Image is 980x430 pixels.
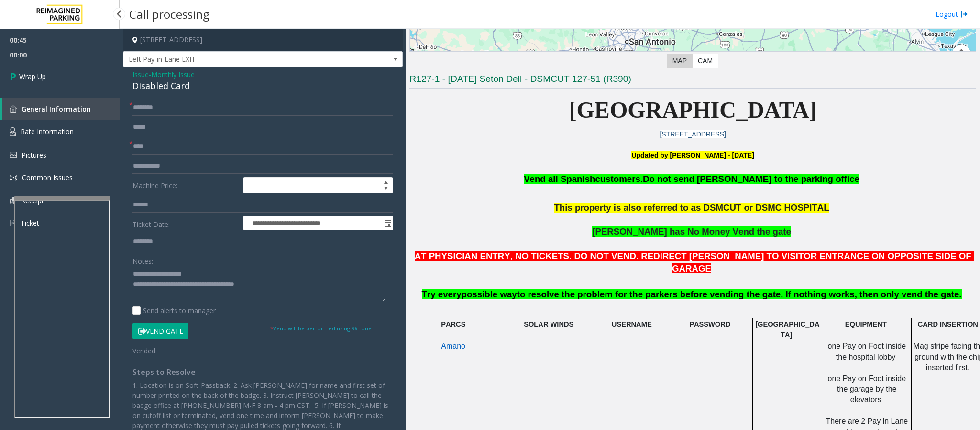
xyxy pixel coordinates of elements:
label: Send alerts to manager [132,306,216,316]
span: AT PHYSICIAN ENTRY, NO TICKETS. DO NOT VEND. REDIRECT [PERSON_NAME] TO VISITOR ENTRANCE ON OPPOSI... [415,251,974,274]
div: Disabled Card [132,79,393,92]
h3: Call processing [124,2,214,26]
span: Vended [132,346,155,355]
img: 'icon' [10,219,16,227]
span: SOLAR WINDS [524,320,573,328]
span: USERNAME [612,320,652,328]
span: Decrease value [379,185,393,193]
img: 'icon' [10,197,16,204]
span: Rate Information [21,127,74,136]
img: 'icon' [10,127,16,136]
span: [GEOGRAPHIC_DATA] [569,97,817,123]
h3: R127-1 - [DATE] Seton Dell - DSMCUT 127-51 (R390) [409,73,976,89]
a: Logout [936,9,968,19]
h4: Steps to Resolve [132,368,393,377]
span: one Pay on Foot inside the garage by the elevators [827,374,908,404]
label: Ticket Date: [130,216,241,230]
span: customers. [595,174,643,184]
span: [PERSON_NAME] has No Money Vend the gate [592,226,791,237]
span: Vend all Spanish [524,174,595,184]
span: Issue [132,69,149,79]
span: PARCS [441,320,465,328]
span: CARD INSERTION [918,320,978,328]
img: 'icon' [10,152,17,158]
small: Vend will be performed using 9# tone [270,325,372,332]
span: Try every [422,289,462,299]
span: - [149,70,195,79]
a: General Information [2,98,120,120]
span: [GEOGRAPHIC_DATA] [755,320,819,339]
span: Wrap Up [19,71,46,81]
button: Map camera controls [952,45,971,64]
b: Updated by [PERSON_NAME] - [DATE] [631,151,754,159]
label: CAM [692,54,718,68]
span: Increase value [379,178,393,185]
img: 'icon' [10,105,17,113]
span: Left Pay-in-Lane EXIT [123,52,347,67]
h4: [STREET_ADDRESS] [123,29,403,51]
span: This property is also referred to as DSMCUT or DSMC HOSPITAL [554,203,829,213]
span: General Information [22,104,91,113]
span: possible way [462,289,517,299]
img: 'icon' [10,174,17,181]
span: one Pay on Foot inside the hospital lobby [827,342,908,361]
span: Do not send [PERSON_NAME] to the parking office [643,174,859,184]
label: Notes: [132,253,153,266]
span: Toggle popup [382,216,393,230]
label: Machine Price: [130,177,241,193]
label: Map [667,54,693,68]
a: [STREET_ADDRESS] [660,130,726,138]
span: Common Issues [22,173,73,182]
span: Pictures [22,150,46,159]
span: Amano [441,342,465,350]
button: Vend Gate [132,323,188,339]
span: Monthly Issue [151,69,195,79]
span: EQUIPMENT [845,320,887,328]
span: to resolve the problem for the parkers before vending the gate. If nothing works, then only vend ... [517,289,962,299]
span: PASSWORD [689,320,730,328]
img: logout [960,9,968,19]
